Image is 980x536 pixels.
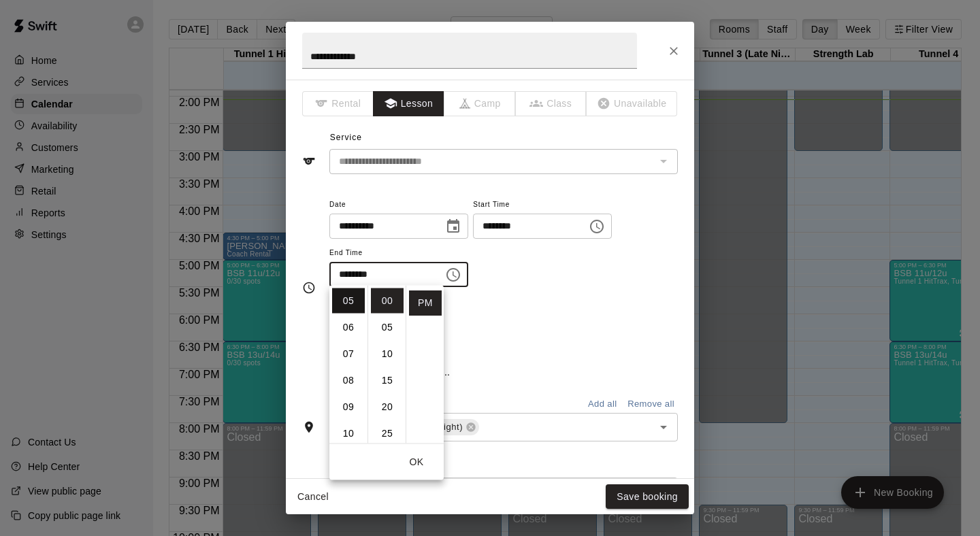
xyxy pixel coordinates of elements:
[654,418,673,437] button: Open
[516,91,587,116] span: The type of an existing booking cannot be changed
[371,288,404,314] li: 0 minutes
[302,420,316,434] svg: Rooms
[302,91,374,116] span: The type of an existing booking cannot be changed
[329,244,468,263] span: End Time
[371,395,404,420] li: 20 minutes
[624,394,678,415] button: Remove all
[302,154,316,168] svg: Service
[329,286,367,443] ul: Select hours
[581,394,624,415] button: Add all
[332,421,365,446] li: 10 hours
[444,91,516,116] span: The type of an existing booking cannot be changed
[329,196,468,214] span: Date
[440,213,467,240] button: Choose date, selected date is Sep 16, 2025
[587,91,678,116] span: The type of an existing booking cannot be changed
[332,315,365,340] li: 6 hours
[371,368,404,393] li: 15 minutes
[409,290,442,316] li: PM
[330,133,362,142] span: Service
[302,281,316,295] svg: Timing
[367,286,406,443] ul: Select minutes
[329,149,678,174] div: The service of an existing booking cannot be changed
[395,450,438,475] button: OK
[371,421,404,446] li: 25 minutes
[473,196,612,214] span: Start Time
[661,39,686,63] button: Close
[371,341,404,367] li: 10 minutes
[291,484,335,509] button: Cancel
[440,261,467,288] button: Choose time, selected time is 5:00 PM
[583,213,610,240] button: Choose time, selected time is 4:15 PM
[406,286,444,443] ul: Select meridiem
[332,395,365,420] li: 9 hours
[373,91,444,116] button: Lesson
[371,315,404,340] li: 5 minutes
[332,341,365,367] li: 7 hours
[332,288,365,314] li: 5 hours
[330,452,678,474] span: Notes
[332,368,365,393] li: 8 hours
[606,484,689,509] button: Save booking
